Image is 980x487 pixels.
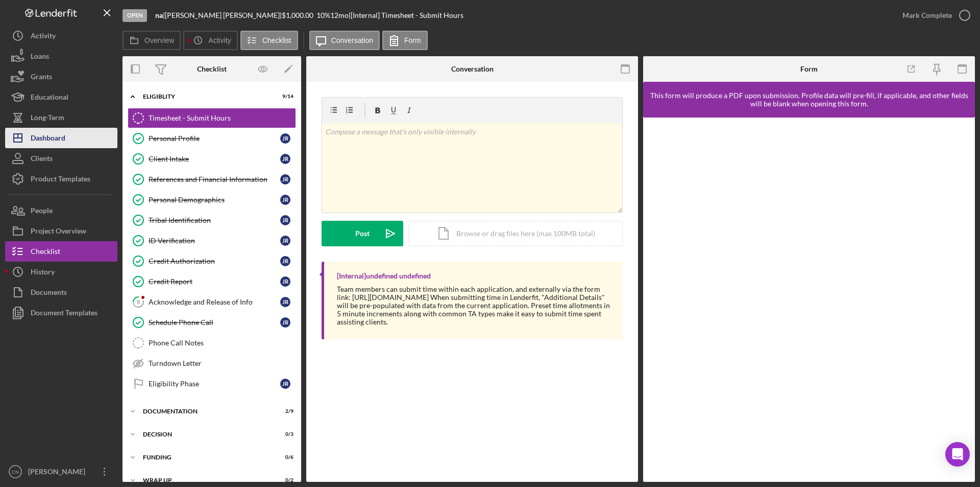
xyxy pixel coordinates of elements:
[275,454,293,460] div: 0 / 6
[280,256,290,266] div: J R
[280,174,290,184] div: J R
[128,169,296,190] a: References and Financial InformationJR
[128,190,296,210] a: Personal DemographicsJR
[330,11,349,19] div: 12 mo
[337,272,431,280] div: [Internal] undefined undefined
[275,94,293,100] div: 9 / 14
[149,155,280,163] div: Client Intake
[144,36,174,44] label: Overview
[128,292,296,312] a: 8Acknowledge and Release of InfoJR
[143,477,268,483] div: Wrap up
[275,408,293,414] div: 2 / 9
[280,133,290,144] div: J R
[404,36,421,44] label: Form
[149,216,280,224] div: Tribal Identification
[349,11,463,19] div: | [Internal] Timesheet - Submit Hours
[280,379,290,389] div: J R
[280,276,290,287] div: J R
[262,36,291,44] label: Checklist
[122,9,147,22] div: Open
[149,298,280,306] div: Acknowledge and Release of Info
[331,36,374,44] label: Conversation
[128,251,296,271] a: Credit AuthorizationJR
[648,91,970,108] div: This form will produce a PDF upon submission. Profile data will pre-fill, if applicable, and othe...
[149,175,280,183] div: References and Financial Information
[128,374,296,394] a: Eligibility PhaseJR
[280,215,290,225] div: J R
[122,31,181,50] button: Overview
[128,149,296,169] a: Client IntakeJR
[149,380,280,388] div: Eligibility Phase
[892,5,975,26] button: Mark Complete
[280,195,290,205] div: J R
[128,353,296,374] a: Turndown Letter
[143,454,268,460] div: Funding
[280,297,290,307] div: J R
[149,196,280,204] div: Personal Demographics
[282,11,316,19] div: $1,000.00
[653,128,966,472] iframe: Lenderfit form
[26,461,92,484] div: [PERSON_NAME]
[149,277,280,286] div: Credit Report
[280,317,290,328] div: J R
[149,339,296,347] div: Phone Call Notes
[149,257,280,265] div: Credit Authorization
[128,108,296,128] a: Timesheet - Submit Hours
[322,221,403,246] button: Post
[240,31,298,50] button: Checklist
[12,469,19,475] text: CN
[128,333,296,353] a: Phone Call Notes
[149,359,296,367] div: Turndown Letter
[137,298,140,305] tspan: 8
[128,128,296,149] a: Personal ProfileJR
[143,431,268,437] div: Decision
[149,318,280,327] div: Schedule Phone Call
[275,477,293,483] div: 0 / 2
[382,31,428,50] button: Form
[208,36,231,44] label: Activity
[143,408,268,414] div: Documentation
[155,11,163,19] b: na
[128,210,296,230] a: Tribal IdentificationJR
[149,237,280,245] div: ID Verification
[355,221,370,246] div: Post
[309,31,380,50] button: Conversation
[800,65,818,73] div: Form
[149,134,280,143] div: Personal Profile
[128,230,296,251] a: ID VerificationJR
[155,11,165,19] div: |
[143,94,268,100] div: Eligiblity
[128,312,296,333] a: Schedule Phone CallJR
[280,154,290,164] div: J R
